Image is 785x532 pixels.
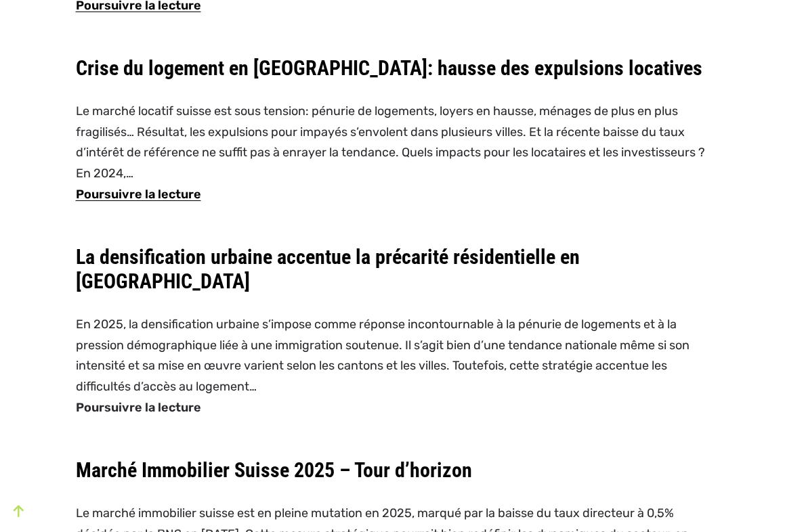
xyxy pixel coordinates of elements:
[76,101,710,204] p: Le marché locatif suisse est sous tension: pénurie de logements, loyers en hausse, ménages de plu...
[76,397,710,418] a: Poursuivre la lectureLa densification urbaine accentue la précarité résidentielle en [GEOGRAPHIC_...
[76,458,710,483] a: Marché Immobilier Suisse 2025 – Tour d’horizon
[76,314,710,418] p: En 2025, la densification urbaine s’impose comme réponse incontournable à la pénurie de logements...
[76,184,710,205] a: Poursuivre la lectureCrise du logement en [GEOGRAPHIC_DATA]: hausse des expulsions locatives
[76,245,710,294] a: La densification urbaine accentue la précarité résidentielle en [GEOGRAPHIC_DATA]
[76,56,710,81] a: Crise du logement en [GEOGRAPHIC_DATA]: hausse des expulsions locatives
